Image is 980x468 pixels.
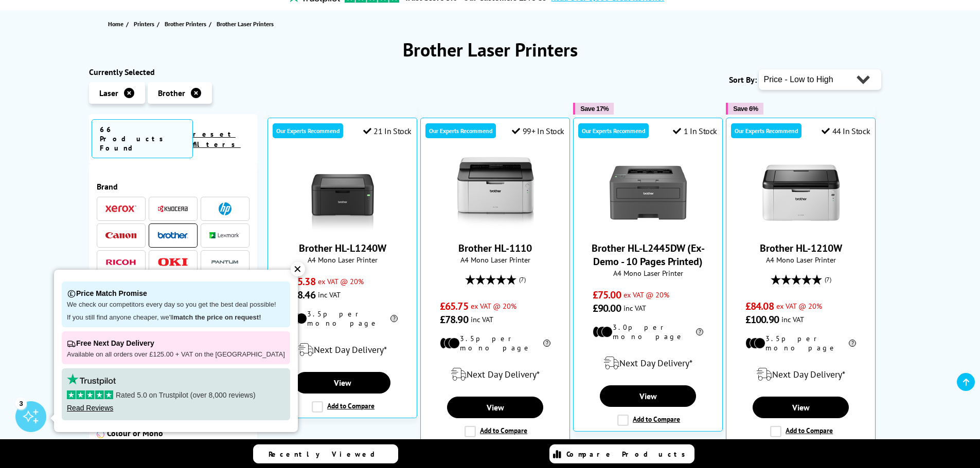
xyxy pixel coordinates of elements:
[318,290,341,299] span: inc VAT
[105,232,136,239] img: Canon
[97,181,250,192] span: Brand
[67,301,285,309] p: We check our competitors every day so you get the best deal possible!
[549,444,694,463] a: Compare Products
[425,123,496,138] div: Our Experts Recommend
[134,18,157,29] a: Printers
[745,334,856,352] li: 3.5p per mono page
[731,123,801,138] div: Our Experts Recommend
[105,229,136,242] a: Canon
[471,314,493,324] span: inc VAT
[209,256,240,268] img: Pantum
[578,123,649,138] div: Our Experts Recommend
[312,401,375,413] label: Add to Compare
[733,105,758,113] span: Save 6%
[157,258,188,267] img: OKI
[762,223,840,233] a: Brother HL-1210W
[579,349,717,378] div: modal_delivery
[209,256,240,269] a: Pantum
[67,390,113,399] img: stars-5.svg
[458,241,532,255] a: Brother HL-1110
[67,313,285,322] p: If you still find anyone cheaper, we'll
[67,336,285,350] p: Free Next Day Delivery
[593,288,621,302] span: £75.00
[105,259,136,265] img: Ricoh
[447,397,543,418] a: View
[318,276,364,286] span: ex VAT @ 20%
[457,223,534,233] a: Brother HL-1110
[745,299,774,313] span: £84.08
[253,444,398,463] a: Recently Viewed
[610,223,687,233] a: Brother HL-L2445DW (Ex-Demo - 10 Pages Printed)
[465,426,527,437] label: Add to Compare
[566,450,691,459] span: Compare Products
[219,202,231,215] img: HP
[822,126,870,136] div: 44 In Stock
[600,385,696,407] a: View
[471,301,516,311] span: ex VAT @ 20%
[760,241,842,255] a: Brother HL-1210W
[269,450,385,459] span: Recently Viewed
[157,229,188,242] a: Brother
[287,288,315,302] span: £78.46
[673,126,717,136] div: 1 In Stock
[92,119,193,158] span: 66 Products Found
[287,309,398,328] li: 3.5p per mono page
[158,88,185,98] span: Brother
[426,360,564,389] div: modal_delivery
[209,202,240,215] a: HP
[157,205,188,213] img: Kyocera
[732,360,870,389] div: modal_delivery
[592,241,705,268] a: Brother HL-L2445DW (Ex-Demo - 10 Pages Printed)
[273,255,412,265] span: A4 Mono Laser Printer
[770,426,833,437] label: Add to Compare
[67,390,285,400] p: Rated 5.0 on Trustpilot (over 8,000 reviews)
[623,290,669,299] span: ex VAT @ 20%
[623,303,646,313] span: inc VAT
[209,232,240,238] img: Lexmark
[15,398,27,409] div: 3
[512,126,564,136] div: 99+ In Stock
[440,334,550,352] li: 3.5p per mono page
[97,428,104,438] img: Colour or Mono
[825,270,831,289] span: (7)
[762,154,840,231] img: Brother HL-1210W
[273,123,343,138] div: Our Experts Recommend
[457,154,534,231] img: Brother HL-1110
[426,255,564,265] span: A4 Mono Laser Printer
[610,154,687,231] img: Brother HL-L2445DW (Ex-Demo - 10 Pages Printed)
[781,314,804,324] span: inc VAT
[573,103,614,115] button: Save 17%
[89,67,258,77] div: Currently Selected
[105,205,136,212] img: Xerox
[67,350,285,359] p: Available on all orders over £125.00 + VAT on the [GEOGRAPHIC_DATA]
[67,373,116,385] img: trustpilot rating
[593,323,703,341] li: 3.0p per mono page
[440,313,468,326] span: £78.90
[165,18,206,29] span: Brother Printers
[157,202,188,215] a: Kyocera
[287,275,315,288] span: £65.38
[209,229,240,242] a: Lexmark
[580,105,609,113] span: Save 17%
[134,18,154,29] span: Printers
[440,299,468,313] span: £65.75
[157,256,188,269] a: OKI
[299,241,386,255] a: Brother HL-L1240W
[107,428,250,440] span: Colour or Mono
[165,18,209,29] a: Brother Printers
[193,129,241,149] a: reset filters
[732,255,870,265] span: A4 Mono Laser Printer
[519,270,526,289] span: (7)
[105,256,136,269] a: Ricoh
[593,302,621,315] span: £90.00
[99,88,118,98] span: Laser
[726,103,763,115] button: Save 6%
[617,415,680,426] label: Add to Compare
[67,404,113,412] a: Read Reviews
[304,223,381,233] a: Brother HL-L1240W
[304,154,381,231] img: Brother HL-L1240W
[108,18,126,29] a: Home
[745,313,779,326] span: £100.90
[89,38,892,62] h1: Brother Laser Printers
[173,313,261,321] strong: match the price on request!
